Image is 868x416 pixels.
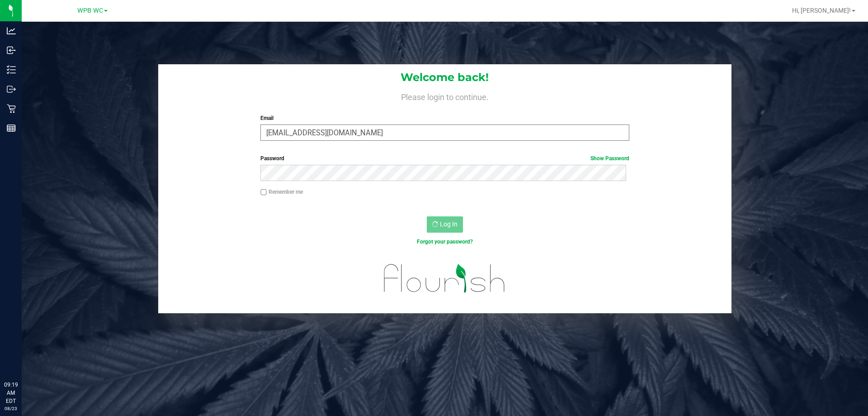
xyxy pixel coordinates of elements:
[792,7,851,14] span: Hi, [PERSON_NAME]!
[7,26,16,35] inline-svg: Analytics
[373,255,516,301] img: flourish_logo.svg
[7,85,16,94] inline-svg: Outbound
[590,155,629,162] a: Show Password
[7,46,16,55] inline-svg: Inbound
[158,91,731,101] h4: Please login to continue.
[260,114,629,122] label: Email
[440,220,458,228] span: Log In
[7,124,16,133] inline-svg: Reports
[260,188,303,196] label: Remember me
[4,405,18,412] p: 08/23
[7,65,16,74] inline-svg: Inventory
[7,104,16,113] inline-svg: Retail
[260,189,267,196] input: Remember me
[158,72,731,83] h1: Welcome back!
[417,239,473,245] a: Forgot your password?
[260,155,284,162] span: Password
[77,7,103,14] span: WPB WC
[427,216,463,233] button: Log In
[4,381,18,405] p: 09:19 AM EDT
